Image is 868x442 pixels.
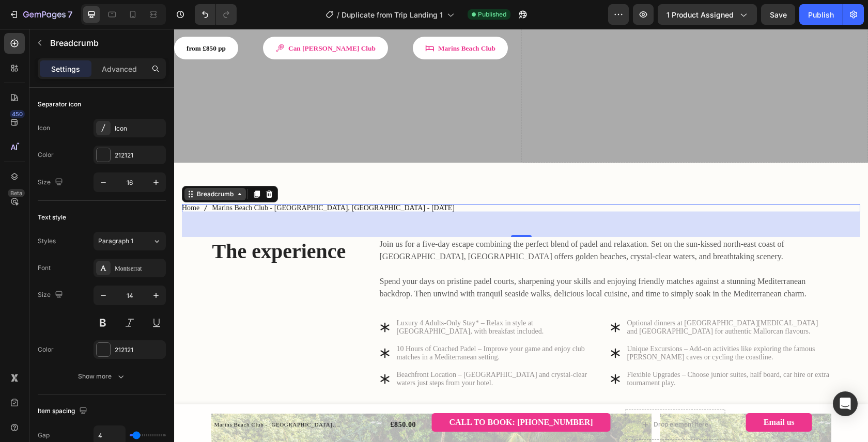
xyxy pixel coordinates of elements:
[38,236,56,246] div: Styles
[453,290,656,307] p: Optional dinners at [GEOGRAPHIC_DATA][MEDICAL_DATA] and [GEOGRAPHIC_DATA] for authentic Mallorcan...
[572,384,638,403] a: Email us
[98,236,133,246] span: Paragraph 1
[770,10,787,19] span: Save
[68,8,72,21] p: 7
[808,9,834,20] div: Publish
[115,264,163,273] div: Montserrat
[51,64,80,74] p: Settings
[38,176,65,190] div: Size
[799,4,843,25] button: Publish
[38,345,54,354] div: Color
[223,290,425,307] p: Luxury 4 Adults-Only Stay* – Relax in style at [GEOGRAPHIC_DATA], with breakfast included.
[38,263,51,273] div: Font
[833,391,858,416] div: Open Intercom Messenger
[94,232,166,250] button: Paragraph 1
[38,404,89,418] div: Item spacing
[21,161,61,170] div: Breadcrumb
[50,37,162,49] p: Breadcrumb
[38,100,81,109] div: Separator icon
[38,150,54,160] div: Color
[8,189,25,197] div: Beta
[12,15,52,23] span: from £850 pp
[239,8,334,30] button: <p><span style="font-size:10pt;">Marins Beach Club</span></p>
[38,213,66,222] div: Text style
[38,288,65,302] div: Size
[667,9,734,20] span: 1 product assigned
[102,64,137,74] p: Advanced
[195,4,237,25] div: Undo/Redo
[115,124,163,133] div: Icon
[114,15,202,23] span: Can [PERSON_NAME] Club
[337,9,339,20] span: /
[4,4,77,25] button: 7
[264,15,321,23] span: Marins Beach Club
[115,151,163,160] div: 212121
[215,389,243,402] div: £850.00
[223,316,425,333] p: 10 Hours of Coached Padel – Improve your game and enjoy club matches in a Mediterranean setting.
[78,371,126,382] div: Show more
[453,342,656,358] p: Flexible Upgrades – Choose junior suites, half board, car hire or extra tournament play.
[38,431,50,440] div: Gap
[342,9,443,20] span: Duplicate from Trip Landing 1
[10,110,25,118] div: 450
[206,248,632,269] span: Spend your days on pristine padel courts, sharpening your skills and enjoying friendly matches ag...
[38,367,166,386] button: Show more
[38,175,281,183] span: Marins Beach Club - [GEOGRAPHIC_DATA], [GEOGRAPHIC_DATA] - [DATE]
[658,4,757,25] button: 1 product assigned
[8,175,686,183] nav: breadcrumb
[38,123,50,133] div: Icon
[590,388,621,399] p: Email us
[275,388,419,399] p: CALL TO BOOK: [PHONE_NUMBER]
[206,211,610,232] span: Join us for a five-day escape combining the perfect blend of padel and relaxation. Set on the sun...
[761,4,795,25] button: Save
[174,29,868,442] iframe: Design area
[115,345,163,355] div: 212121
[89,8,214,30] button: <p><span style="font-size:10pt;">Can Simo Padel Club</span></p>
[37,208,188,237] h2: The experience
[453,316,656,333] p: Unique Excursions – Add-on activities like exploring the famous [PERSON_NAME] caves or cycling th...
[223,342,425,358] p: Beachfront Location – [GEOGRAPHIC_DATA] and crystal-clear waters just steps from your hotel.
[479,391,534,400] div: Drop element here
[257,384,436,403] a: CALL TO BOOK: [PHONE_NUMBER]
[8,175,25,183] span: Home
[478,10,506,19] span: Published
